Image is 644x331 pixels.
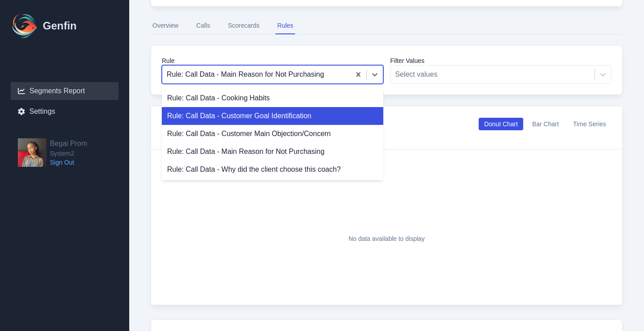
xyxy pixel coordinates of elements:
[43,19,77,33] h1: Genfin
[390,56,612,65] label: Filter Values
[11,12,39,40] img: Logo
[18,138,46,167] img: Begai Prom
[50,138,87,149] h2: Begai Prom
[479,118,523,130] button: Donut Chart
[194,17,212,34] button: Calls
[162,125,383,143] div: Rule: Call Data - Customer Main Objection/Concern
[568,118,611,130] button: Time Series
[226,17,261,34] button: Scorecards
[162,161,383,178] div: Rule: Call Data - Why did the client choose this coach?
[162,89,383,107] div: Rule: Call Data - Cooking Habits
[162,107,383,125] div: Rule: Call Data - Customer Goal Identification
[162,143,383,161] div: Rule: Call Data - Main Reason for Not Purchasing
[11,103,119,120] a: Settings
[11,82,119,100] a: Segments Report
[162,56,383,65] label: Rule
[275,17,295,34] button: Rules
[349,234,425,243] p: No data available to display
[50,158,87,167] a: Sign Out
[151,17,180,34] button: Overview
[527,118,564,130] button: Bar Chart
[50,149,87,158] span: System2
